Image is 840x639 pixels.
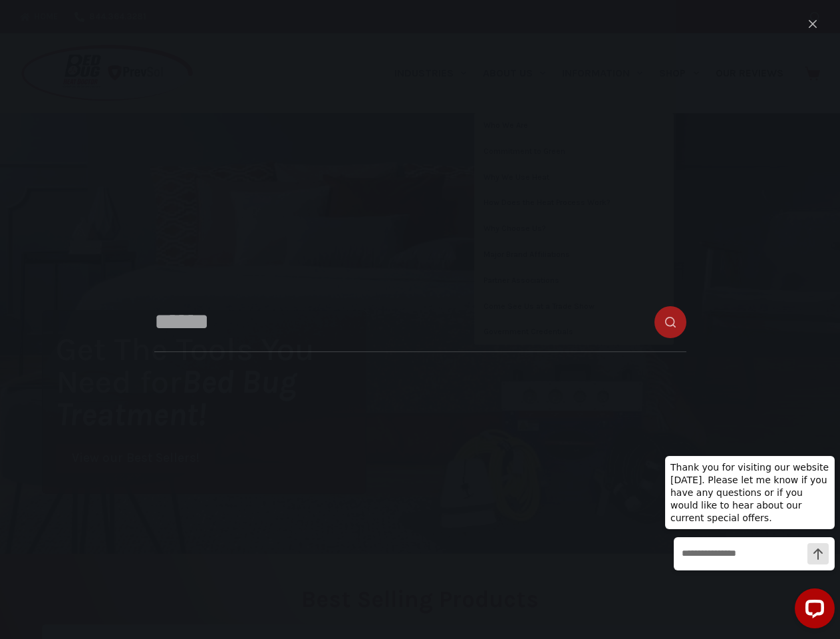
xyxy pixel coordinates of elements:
[56,333,366,431] h1: Get The Tools You Need for
[651,33,707,113] a: Shop
[474,242,674,268] a: Major Brand Affiliations
[56,363,297,433] i: Bed Bug Treatment!
[474,113,674,138] a: Who We Are
[386,33,791,113] nav: Primary
[386,33,474,113] a: Industries
[654,443,840,639] iframe: LiveChat chat widget
[474,319,674,345] a: Government Credentials
[474,165,674,190] a: Why We Use Heat
[810,12,820,22] button: Search
[56,444,215,473] a: View our Best Sellers!
[474,190,674,216] a: How Does the Heat Process Work?
[474,216,674,242] a: Why Choose Us?
[474,33,553,113] a: About Us
[20,44,194,103] img: Prevsol/Bed Bug Heat Doctor
[42,588,798,611] h2: Best Selling Products
[554,33,651,113] a: Information
[474,294,674,319] a: Come See Us at a Trade Show
[474,268,674,294] a: Partner Associations
[474,139,674,164] a: Commitment to Green
[72,452,200,465] span: View our Best Sellers!
[707,33,791,113] a: Our Reviews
